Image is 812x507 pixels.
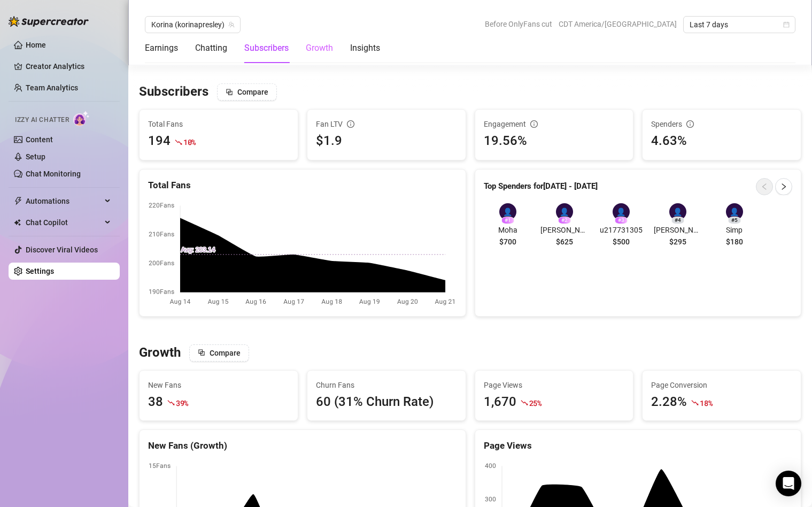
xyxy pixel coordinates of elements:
span: $180 [726,236,743,248]
div: $1.9 [316,131,457,151]
span: Korina (korinapresley) [151,17,234,33]
span: Before OnlyFans cut [485,16,552,32]
span: calendar [783,21,790,28]
div: 👤 [726,203,743,220]
span: 39 % [176,398,188,408]
span: Moha [484,224,532,236]
span: fall [175,139,182,146]
div: 19.56% [484,131,625,151]
a: Setup [26,152,45,161]
span: 10 % [183,137,196,147]
div: 1,670 [484,392,516,412]
div: 38 [148,392,163,412]
div: Earnings [145,42,178,55]
div: New Fans (Growth) [148,439,457,453]
div: Insights [350,42,380,55]
a: Discover Viral Videos [26,245,98,254]
span: fall [167,399,175,406]
span: info-circle [347,120,354,128]
span: block [198,349,205,356]
div: # 1 [501,217,514,224]
span: [PERSON_NAME] [654,224,702,236]
div: 60 (31% Churn Rate) [316,392,457,412]
div: 👤 [669,203,686,220]
span: fall [691,399,699,406]
div: Engagement [484,118,625,130]
span: team [228,21,235,28]
span: Page Views [484,379,625,391]
div: # 3 [615,217,628,224]
h3: Growth [139,344,181,362]
span: Chat Copilot [26,214,102,231]
div: # 5 [728,217,741,224]
div: Fan LTV [316,118,457,130]
img: AI Chatter [73,111,90,126]
div: 👤 [499,203,516,220]
span: thunderbolt [14,197,22,205]
h3: Subscribers [139,83,208,101]
span: $625 [556,236,573,248]
span: Compare [210,349,241,357]
div: 👤 [556,203,573,220]
a: Settings [26,267,54,275]
div: 👤 [613,203,630,220]
span: Izzy AI Chatter [15,115,69,125]
span: $700 [499,236,516,248]
img: logo-BBDzfeDw.svg [9,16,89,27]
div: Open Intercom Messenger [776,471,801,496]
span: fall [521,399,528,406]
span: New Fans [148,379,289,391]
span: $295 [669,236,686,248]
div: 4.63% [651,131,792,151]
span: Churn Fans [316,379,457,391]
div: # 2 [558,217,571,224]
span: 25 % [529,398,542,408]
span: Simp [710,224,759,236]
span: $500 [613,236,630,248]
span: [PERSON_NAME] [540,224,589,236]
a: Team Analytics [26,83,78,92]
div: # 4 [671,217,684,224]
div: Subscribers [244,42,289,55]
span: Compare [237,88,268,96]
span: right [780,183,787,190]
button: Compare [217,83,277,101]
span: block [226,88,233,96]
span: u217731305 [597,224,645,236]
div: Growth [306,42,333,55]
img: Chat Copilot [14,219,21,226]
a: Content [26,135,53,144]
a: Home [26,41,46,49]
div: 2.28% [651,392,687,412]
div: Spenders [651,118,792,130]
a: Creator Analytics [26,58,111,75]
article: Top Spenders for [DATE] - [DATE] [484,180,598,193]
span: Last 7 days [690,17,789,33]
div: Page Views [484,439,793,453]
span: Page Conversion [651,379,792,391]
div: Total Fans [148,178,457,193]
span: Automations [26,193,102,210]
div: 194 [148,131,171,151]
span: CDT America/[GEOGRAPHIC_DATA] [559,16,677,32]
span: Total Fans [148,118,289,130]
span: 18 % [700,398,712,408]
div: Chatting [195,42,227,55]
button: Compare [189,344,249,362]
span: info-circle [686,120,694,128]
a: Chat Monitoring [26,170,81,178]
span: info-circle [530,120,538,128]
